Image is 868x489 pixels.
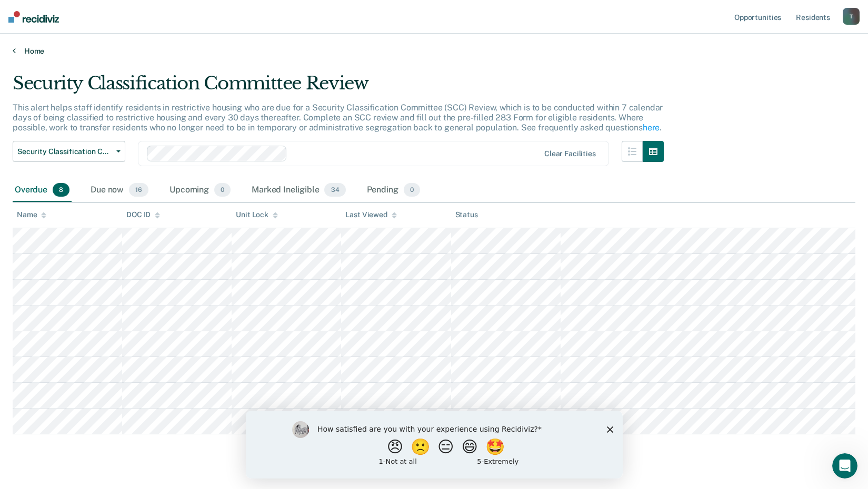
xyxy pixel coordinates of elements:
div: Due now16 [88,179,151,202]
div: Upcoming0 [167,179,233,202]
iframe: Survey by Kim from Recidiviz [246,411,623,478]
span: 0 [404,183,420,197]
iframe: Intercom live chat [832,453,857,478]
div: Clear facilities [544,149,596,158]
div: Unit Lock [236,210,278,219]
span: 0 [214,183,231,197]
span: 8 [53,183,69,197]
span: 34 [324,183,345,197]
div: Marked Ineligible34 [250,179,347,202]
p: This alert helps staff identify residents in restrictive housing who are due for a Security Class... [13,103,663,133]
div: Status [455,210,478,219]
div: Name [17,210,46,219]
div: Overdue8 [13,179,72,202]
span: Security Classification Committee Review [17,147,112,156]
div: Pending0 [365,179,422,202]
div: DOC ID [126,210,160,219]
button: Security Classification Committee Review [13,141,125,162]
a: here [643,123,660,133]
div: Last Viewed [345,210,396,219]
span: 16 [129,183,148,197]
img: Recidiviz [8,11,59,23]
button: T [843,8,860,25]
div: Security Classification Committee Review [13,73,664,103]
a: Home [13,46,855,56]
